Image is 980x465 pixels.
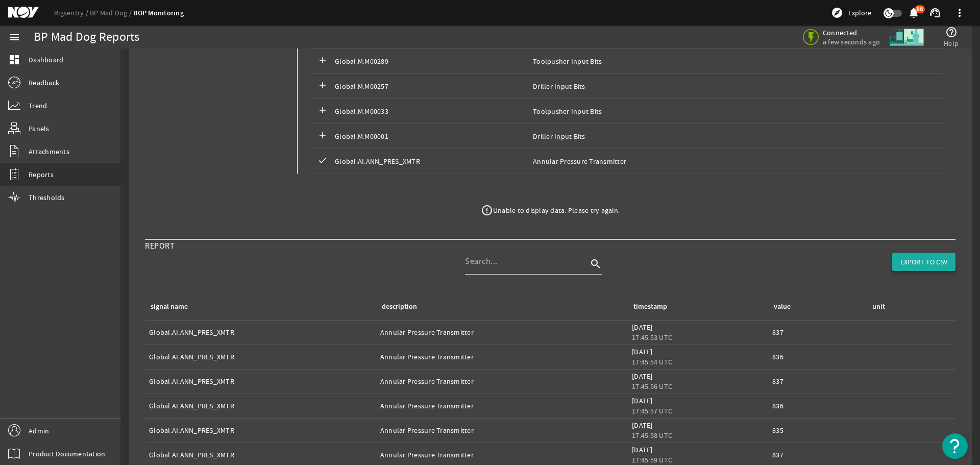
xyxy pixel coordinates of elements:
[29,169,54,180] span: Reports
[151,301,188,312] div: signal name
[380,425,624,435] div: Annular Pressure Transmitter
[929,7,941,19] mat-icon: support_agent
[149,401,372,411] div: Global.AI.ANN_PRES_XMTR
[335,56,525,66] span: Global.M.M00289
[632,455,672,464] legacy-datetime-component: 17:45:59 UTC
[871,301,947,312] div: unit
[632,445,653,454] legacy-datetime-component: [DATE]
[632,347,653,356] legacy-datetime-component: [DATE]
[772,425,863,435] div: 835
[525,56,602,66] span: Toolpusher Input Bits
[29,124,50,134] span: Panels
[149,425,372,435] div: Global.AI.ANN_PRES_XMTR
[872,301,885,312] div: unit
[8,31,20,43] mat-icon: menu
[382,301,417,312] div: description
[772,376,863,386] div: 837
[29,146,69,157] span: Attachments
[380,352,624,362] div: Annular Pressure Transmitter
[380,327,624,337] div: Annular Pressure Transmitter
[380,401,624,411] div: Annular Pressure Transmitter
[772,327,863,337] div: 837
[8,54,20,66] mat-icon: dashboard
[947,1,972,25] button: more_vert
[900,257,947,267] span: EXPORT TO CSV
[29,55,63,65] span: Dashboard
[823,37,880,46] span: a few seconds ago
[823,28,880,37] span: Connected
[149,352,372,362] div: Global.AI.ANN_PRES_XMTR
[316,105,329,117] mat-icon: add
[380,450,624,460] div: Annular Pressure Transmitter
[54,8,90,17] a: Rigsentry
[316,55,329,67] mat-icon: add
[380,301,620,312] div: description
[493,205,620,215] p: Unable to display data. Please try again.
[481,204,493,216] i: error_outline
[335,106,525,116] span: Global.M.M00033
[29,78,59,88] span: Readback
[632,333,672,342] legacy-datetime-component: 17:45:53 UTC
[772,352,863,362] div: 836
[34,32,140,42] div: BP Mad Dog Reports
[29,101,47,111] span: Trend
[525,156,626,166] span: Annular Pressure Transmitter
[29,426,49,436] span: Admin
[632,357,672,366] legacy-datetime-component: 17:45:54 UTC
[29,192,65,203] span: Thresholds
[90,8,133,17] a: BP Mad Dog
[774,301,791,312] div: value
[149,376,372,386] div: Global.AI.ANN_PRES_XMTR
[831,7,843,19] mat-icon: explore
[848,8,871,18] span: Explore
[525,81,585,91] span: Driller Input Bits
[944,38,959,48] span: Help
[335,81,525,91] span: Global.M.M00257
[632,431,672,440] legacy-datetime-component: 17:45:58 UTC
[29,449,105,459] span: Product Documentation
[149,327,372,337] div: Global.AI.ANN_PRES_XMTR
[380,376,624,386] div: Annular Pressure Transmitter
[145,240,175,286] h4: REPORT
[632,323,653,332] legacy-datetime-component: [DATE]
[525,131,585,141] span: Driller Input Bits
[316,80,329,92] mat-icon: add
[149,450,372,460] div: Global.AI.ANN_PRES_XMTR
[908,7,920,19] mat-icon: notifications
[335,131,525,141] span: Global.M.M00001
[149,301,368,312] div: signal name
[908,8,919,18] button: 86
[632,372,653,381] legacy-datetime-component: [DATE]
[772,450,863,460] div: 837
[942,433,968,459] button: Open Resource Center
[772,401,863,411] div: 836
[945,26,958,38] mat-icon: help_outline
[887,18,925,56] img: Skid.svg
[133,8,184,18] a: BOP Monitoring
[465,255,587,267] input: Search...
[827,5,875,21] button: Explore
[633,301,667,312] div: timestamp
[632,421,653,430] legacy-datetime-component: [DATE]
[590,258,602,270] i: search
[632,406,672,415] legacy-datetime-component: 17:45:57 UTC
[632,396,653,405] legacy-datetime-component: [DATE]
[632,382,672,391] legacy-datetime-component: 17:45:56 UTC
[772,301,859,312] div: value
[525,106,602,116] span: Toolpusher Input Bits
[335,156,525,166] span: Global.AI.ANN_PRES_XMTR
[316,130,329,142] mat-icon: add
[632,301,760,312] div: timestamp
[316,155,329,167] mat-icon: check
[892,253,955,271] button: EXPORT TO CSV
